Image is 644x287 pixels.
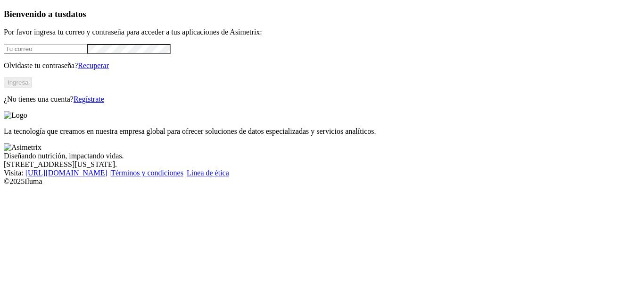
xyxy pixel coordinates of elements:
p: La tecnología que creamos en nuestra empresa global para ofrecer soluciones de datos especializad... [4,127,640,136]
p: ¿No tienes una cuenta? [4,95,640,104]
img: Asimetrix [4,143,41,152]
a: Regístrate [74,95,104,103]
p: Por favor ingresa tu correo y contraseña para acceder a tus aplicaciones de Asimetrix: [4,28,640,36]
a: Línea de ética [187,169,229,177]
div: [STREET_ADDRESS][US_STATE]. [4,160,640,169]
button: Ingresa [4,78,32,87]
a: Términos y condiciones [111,169,183,177]
span: datos [66,9,86,19]
div: Diseñando nutrición, impactando vidas. [4,152,640,160]
div: © 2025 Iluma [4,177,640,186]
a: Recuperar [78,61,109,70]
a: [URL][DOMAIN_NAME] [25,169,107,177]
p: Olvidaste tu contraseña? [4,61,640,70]
h3: Bienvenido a tus [4,9,640,19]
div: Visita : | | [4,169,640,177]
img: Logo [4,111,27,120]
input: Tu correo [4,44,87,54]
